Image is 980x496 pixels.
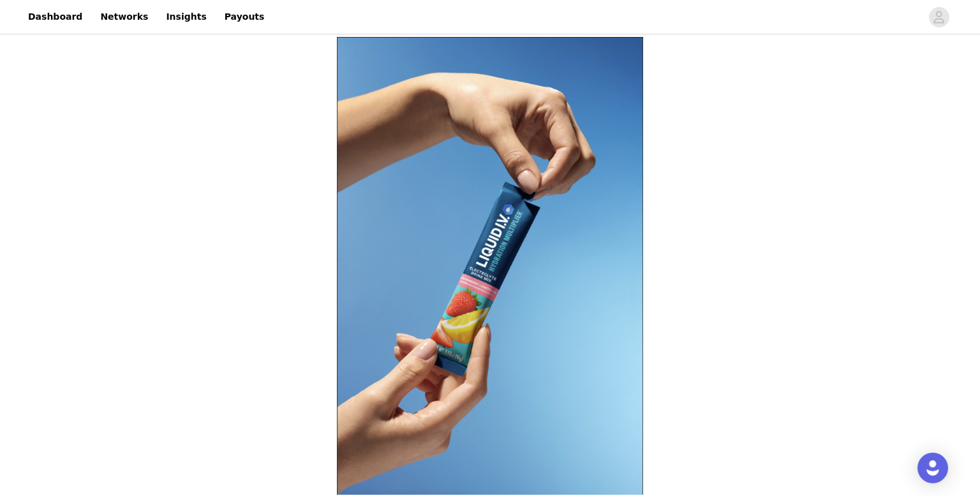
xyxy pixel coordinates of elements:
div: avatar [933,7,945,27]
a: Dashboard [20,3,90,31]
div: Open Intercom Messenger [917,453,948,483]
a: Insights [158,3,214,31]
img: campaign image [337,37,643,495]
a: Payouts [217,3,272,31]
a: Networks [93,3,156,31]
